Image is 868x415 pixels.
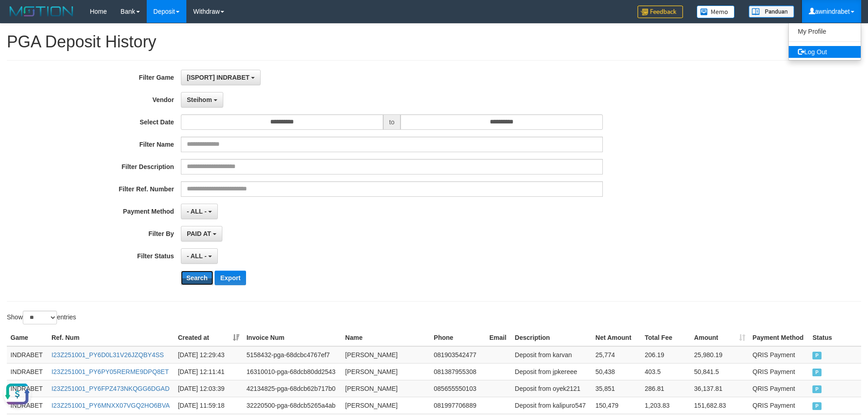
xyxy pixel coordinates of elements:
[51,385,169,392] a: I23Z251001_PY6FPZ473NKQGG6DGAD
[690,329,749,346] th: Amount: activate to sort column ascending
[641,380,690,397] td: 286.81
[7,33,861,51] h1: PGA Deposit History
[7,346,48,364] td: INDRABET
[7,311,76,324] label: Show entries
[809,329,861,346] th: Status
[243,380,342,397] td: 42134825-pga-68dcb62b717b0
[749,5,794,18] img: panduan.png
[243,397,342,414] td: 32220500-pga-68dcb5265a4ab
[174,380,243,397] td: [DATE] 12:03:39
[7,5,76,18] img: MOTION_logo.png
[749,397,809,414] td: QRIS Payment
[181,226,222,241] button: PAID AT
[181,92,223,108] button: Steihom
[486,329,511,346] th: Email
[51,351,164,359] a: I23Z251001_PY6D0L31V26JZQBY4SS
[641,397,690,414] td: 1,203.83
[383,114,401,130] span: to
[592,380,641,397] td: 35,851
[181,248,218,264] button: - ALL -
[749,363,809,380] td: QRIS Payment
[430,380,486,397] td: 085655550103
[174,363,243,380] td: [DATE] 12:11:41
[181,204,218,219] button: - ALL -
[430,397,486,414] td: 081997706889
[592,397,641,414] td: 150,479
[690,363,749,380] td: 50,841.5
[7,363,48,380] td: INDRABET
[187,230,211,237] span: PAID AT
[789,26,861,37] a: My Profile
[697,5,735,18] img: Button%20Memo.svg
[812,369,822,376] span: PAID
[7,329,48,346] th: Game
[812,352,822,359] span: PAID
[511,329,592,346] th: Description
[592,329,641,346] th: Net Amount
[641,329,690,346] th: Total Fee
[174,397,243,414] td: [DATE] 11:59:18
[511,346,592,364] td: Deposit from karvan
[174,346,243,364] td: [DATE] 12:29:43
[342,397,430,414] td: [PERSON_NAME]
[187,96,212,103] span: Steihom
[592,363,641,380] td: 50,438
[174,329,243,346] th: Created at: activate to sort column ascending
[51,368,169,375] a: I23Z251001_PY6PY05RERME9DPQ8ET
[789,46,861,58] a: Log Out
[181,70,261,85] button: [ISPORT] INDRABET
[511,380,592,397] td: Deposit from oyek2121
[342,346,430,364] td: [PERSON_NAME]
[637,5,683,18] img: Feedback.jpg
[749,380,809,397] td: QRIS Payment
[690,346,749,364] td: 25,980.19
[690,397,749,414] td: 151,682.83
[243,346,342,364] td: 5158432-pga-68dcbc4767ef7
[51,402,170,409] a: I23Z251001_PY6MNXX07VGQ2HO6BVA
[430,363,486,380] td: 081387955308
[430,346,486,364] td: 081903542477
[511,363,592,380] td: Deposit from jpkereee
[4,4,31,31] button: Open LiveChat chat widget
[48,329,174,346] th: Ref. Num
[243,363,342,380] td: 16310010-pga-68dcb80dd2543
[187,252,207,260] span: - ALL -
[430,329,486,346] th: Phone
[812,402,822,410] span: PAID
[215,271,246,285] button: Export
[181,271,213,285] button: Search
[243,329,342,346] th: Invoice Num
[511,397,592,414] td: Deposit from kalipuro547
[342,380,430,397] td: [PERSON_NAME]
[641,363,690,380] td: 403.5
[812,385,822,393] span: PAID
[592,346,641,364] td: 25,774
[23,311,57,324] select: Showentries
[641,346,690,364] td: 206.19
[749,329,809,346] th: Payment Method
[342,363,430,380] td: [PERSON_NAME]
[690,380,749,397] td: 36,137.81
[749,346,809,364] td: QRIS Payment
[187,208,207,215] span: - ALL -
[342,329,430,346] th: Name
[187,74,250,81] span: [ISPORT] INDRABET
